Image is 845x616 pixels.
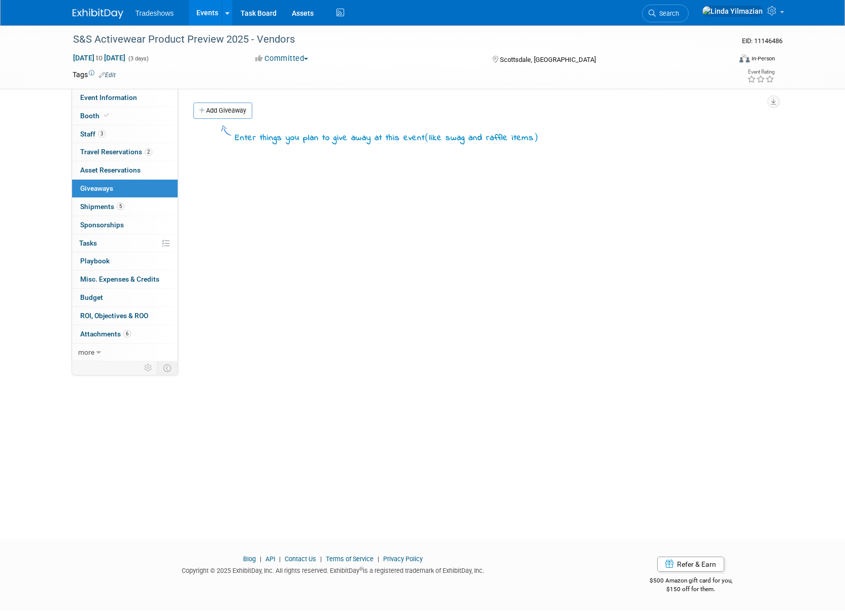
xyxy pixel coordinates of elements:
[80,184,113,192] span: Giveaways
[123,330,131,337] span: 6
[80,293,103,301] span: Budget
[500,56,596,63] span: Scottsdale, [GEOGRAPHIC_DATA]
[609,585,773,594] div: $150 off for them.
[72,344,178,361] a: more
[73,53,126,62] span: [DATE] [DATE]
[73,564,594,575] div: Copyright © 2025 ExhibitDay, Inc. All rights reserved. ExhibitDay is a registered trademark of Ex...
[80,93,137,101] span: Event Information
[80,257,110,265] span: Playbook
[80,312,148,320] span: ROI, Objectives & ROO
[72,89,178,107] a: Event Information
[656,10,679,17] span: Search
[326,555,374,563] a: Terms of Service
[252,53,312,64] button: Committed
[136,9,174,17] span: Tradeshows
[243,555,256,563] a: Blog
[747,70,774,75] div: Event Rating
[73,9,123,19] img: ExhibitDay
[359,566,363,572] sup: ®
[104,113,109,118] i: Booth reservation complete
[72,252,178,270] a: Playbook
[657,557,724,572] a: Refer & Earn
[145,148,152,156] span: 2
[742,37,783,45] span: Event ID: 11146486
[80,330,131,338] span: Attachments
[157,361,178,374] td: Toggle Event Tabs
[117,202,124,210] span: 5
[383,555,423,563] a: Privacy Policy
[72,161,178,179] a: Asset Reservations
[72,143,178,161] a: Travel Reservations2
[265,555,275,563] a: API
[80,112,111,120] span: Booth
[80,166,141,174] span: Asset Reservations
[751,55,775,62] div: In-Person
[127,55,149,62] span: (3 days)
[318,555,324,563] span: |
[702,6,763,17] img: Linda Yilmazian
[72,125,178,143] a: Staff3
[99,72,116,79] a: Edit
[78,348,94,356] span: more
[72,107,178,125] a: Booth
[72,216,178,234] a: Sponsorships
[72,289,178,306] a: Budget
[257,555,264,563] span: |
[235,131,538,145] div: Enter things you plan to give away at this event like swag and raffle items
[375,555,382,563] span: |
[642,5,689,22] a: Search
[671,53,775,68] div: Event Format
[534,132,538,142] span: )
[72,198,178,216] a: Shipments5
[73,70,116,80] td: Tags
[72,180,178,197] a: Giveaways
[277,555,283,563] span: |
[79,239,97,247] span: Tasks
[285,555,316,563] a: Contact Us
[72,234,178,252] a: Tasks
[80,221,124,229] span: Sponsorships
[98,130,106,138] span: 3
[72,270,178,288] a: Misc. Expenses & Credits
[94,54,104,62] span: to
[739,54,750,62] img: Format-Inperson.png
[70,30,716,49] div: S&S Activewear Product Preview 2025 - Vendors
[72,325,178,343] a: Attachments6
[193,102,252,119] a: Add Giveaway
[80,275,159,283] span: Misc. Expenses & Credits
[80,202,124,211] span: Shipments
[609,570,773,593] div: $500 Amazon gift card for you,
[140,361,157,374] td: Personalize Event Tab Strip
[80,130,106,138] span: Staff
[80,148,152,156] span: Travel Reservations
[72,307,178,325] a: ROI, Objectives & ROO
[425,132,429,142] span: (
